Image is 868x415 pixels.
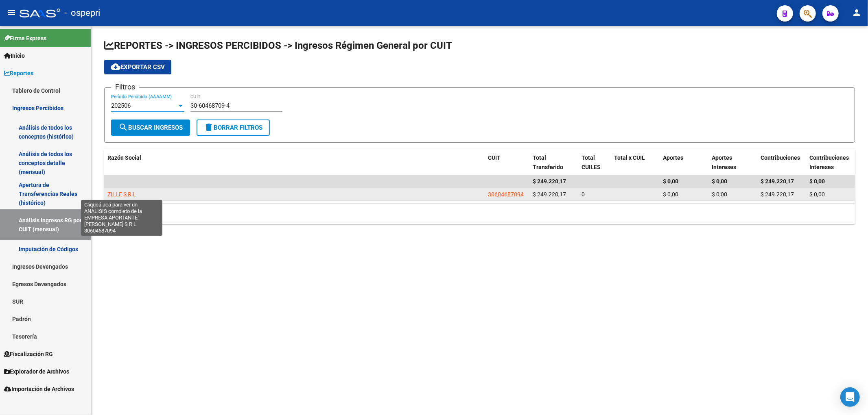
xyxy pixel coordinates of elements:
mat-icon: menu [7,8,16,17]
span: Total Transferido [533,154,563,170]
span: Inicio [4,51,25,60]
span: $ 0,00 [809,178,825,185]
mat-icon: delete [204,122,214,132]
span: Total x CUIL [614,154,645,161]
span: Contribuciones [761,154,800,161]
h3: Filtros [111,81,139,93]
datatable-header-cell: CUIT [485,149,529,176]
div: Open Intercom Messenger [840,387,860,407]
span: CUIT [488,154,501,161]
span: Borrar Filtros [204,124,262,131]
datatable-header-cell: Total x CUIL [611,149,660,176]
span: $ 249.220,17 [761,191,794,198]
datatable-header-cell: Razón Social [104,149,485,176]
span: Contribuciones Intereses [809,154,849,170]
span: Razón Social [107,154,141,161]
span: - ospepri [64,4,100,22]
mat-icon: person [852,8,861,17]
span: 202506 [111,102,131,109]
span: $ 0,00 [712,178,727,185]
datatable-header-cell: Contribuciones Intereses [806,149,855,176]
datatable-header-cell: Aportes [660,149,708,176]
span: Aportes [663,154,683,161]
button: Borrar Filtros [197,120,270,136]
span: Reportes [4,69,33,78]
span: 30604687094 [488,191,524,198]
span: $ 0,00 [809,191,825,198]
button: Buscar Ingresos [111,120,190,136]
mat-icon: cloud_download [111,62,120,72]
span: $ 249.220,17 [533,178,566,185]
span: $ 249.220,17 [761,178,794,185]
span: $ 0,00 [663,178,678,185]
span: $ 249.220,17 [533,191,566,198]
mat-icon: search [118,122,128,132]
span: Explorador de Archivos [4,367,69,376]
span: Total CUILES [582,154,601,170]
span: Fiscalización RG [4,350,53,359]
span: Buscar Ingresos [118,124,183,131]
span: $ 0,00 [712,191,727,198]
datatable-header-cell: Total Transferido [529,149,578,176]
button: Exportar CSV [104,60,171,74]
datatable-header-cell: Total CUILES [578,149,611,176]
span: Firma Express [4,34,46,43]
span: REPORTES -> INGRESOS PERCIBIDOS -> Ingresos Régimen General por CUIT [104,40,452,51]
span: ZILLE S R L [107,191,136,198]
span: Exportar CSV [111,63,165,71]
datatable-header-cell: Aportes Intereses [708,149,757,176]
span: Importación de Archivos [4,385,74,393]
span: 0 [582,191,585,198]
span: $ 0,00 [663,191,678,198]
datatable-header-cell: Contribuciones [757,149,806,176]
span: Aportes Intereses [712,154,736,170]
